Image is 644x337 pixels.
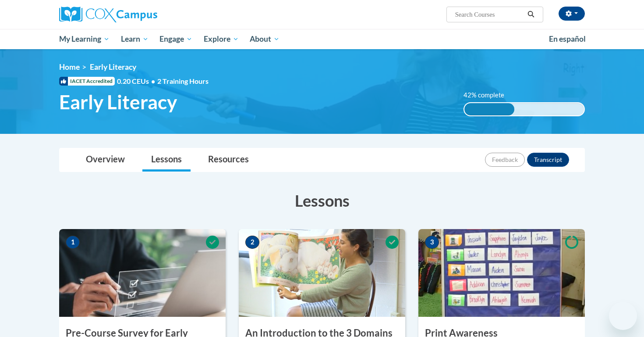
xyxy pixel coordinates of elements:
[53,29,115,49] a: My Learning
[524,9,538,20] button: Search
[464,103,515,115] div: 42% complete
[543,30,591,48] a: En español
[59,190,585,212] h3: Lessons
[59,90,177,114] span: Early Literacy
[454,9,524,20] input: Search Courses
[142,148,191,172] a: Lessons
[425,236,439,249] span: 3
[157,77,209,85] span: 2 Training Hours
[244,29,286,49] a: About
[154,29,198,49] a: Engage
[159,34,192,44] span: Engage
[115,29,154,49] a: Learn
[59,7,226,22] a: Cox Campus
[77,148,134,172] a: Overview
[245,236,259,249] span: 2
[59,34,110,44] span: My Learning
[121,34,149,44] span: Learn
[199,148,258,172] a: Resources
[250,34,280,44] span: About
[559,7,585,21] button: Account Settings
[151,77,155,85] span: •
[549,34,586,43] span: En español
[239,229,405,317] img: Course Image
[418,229,585,317] img: Course Image
[117,76,157,86] span: 0.20 CEUs
[59,229,226,317] img: Course Image
[59,77,115,86] span: IACET Accredited
[198,29,244,49] a: Explore
[204,34,239,44] span: Explore
[66,236,80,249] span: 1
[609,302,637,330] iframe: Button to launch messaging window
[59,62,80,72] a: Home
[485,153,525,167] button: Feedback
[90,62,136,72] span: Early Literacy
[59,7,157,22] img: Cox Campus
[464,90,514,100] label: 42% complete
[527,153,569,167] button: Transcript
[46,29,598,49] div: Main menu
